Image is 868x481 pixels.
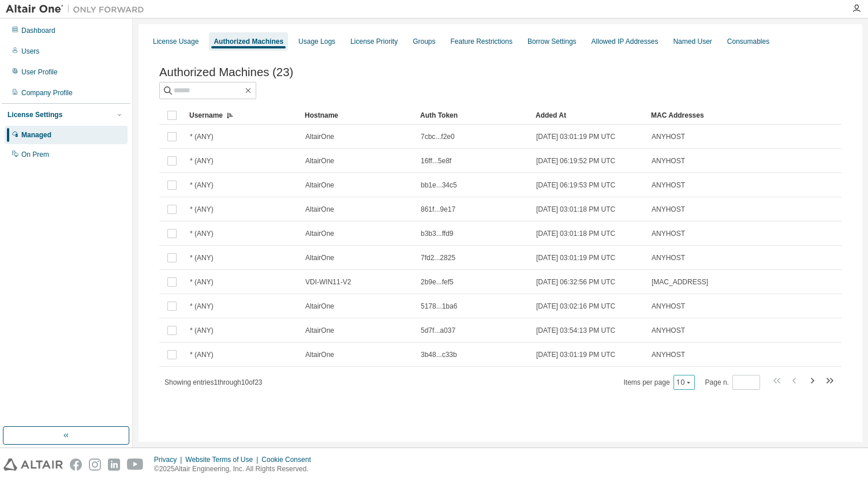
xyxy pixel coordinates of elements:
span: 2b9e...fef5 [421,277,454,287]
span: ANYHOST [652,156,685,166]
div: Borrow Settings [527,37,577,46]
div: Usage Logs [298,37,335,46]
span: [DATE] 06:19:53 PM UTC [536,181,615,190]
span: Items per page [624,375,695,390]
span: b3b3...ffd9 [421,229,454,238]
span: * (ANY) [190,181,214,190]
span: Page n. [705,375,760,390]
div: Added At [536,106,642,125]
span: AltairOne [305,132,334,141]
div: Groups [413,37,435,46]
span: [DATE] 03:01:19 PM UTC [536,350,615,359]
button: 10 [676,378,692,387]
div: Cookie Consent [261,455,317,464]
div: Website Terms of Use [185,455,261,464]
span: * (ANY) [190,156,214,166]
span: AltairOne [305,302,334,311]
div: Users [21,47,39,56]
div: Named User [673,37,712,46]
div: Username [189,106,295,125]
span: Showing entries 1 through 10 of 23 [164,378,263,386]
div: License Settings [8,110,62,119]
span: 5178...1ba6 [421,302,457,311]
span: ANYHOST [652,132,685,141]
span: ANYHOST [652,350,685,359]
span: Authorized Machines (23) [159,66,293,79]
div: Dashboard [21,26,55,35]
span: * (ANY) [190,326,214,335]
img: instagram.svg [89,459,101,471]
span: [DATE] 03:54:13 PM UTC [536,326,615,335]
span: [DATE] 06:19:52 PM UTC [536,156,615,166]
img: linkedin.svg [108,459,120,471]
div: Authorized Machines [214,37,283,46]
span: AltairOne [305,326,334,335]
span: * (ANY) [190,253,214,262]
span: * (ANY) [190,302,214,311]
img: facebook.svg [70,459,82,471]
span: 861f...9e17 [421,205,455,214]
p: © 2025 Altair Engineering, Inc. All Rights Reserved. [154,464,318,474]
img: Altair One [6,3,150,15]
span: [DATE] 03:01:19 PM UTC [536,132,615,141]
span: AltairOne [305,229,334,238]
span: [DATE] 03:01:19 PM UTC [536,253,615,262]
span: * (ANY) [190,229,214,238]
span: AltairOne [305,205,334,214]
div: Feature Restrictions [451,37,512,46]
span: ANYHOST [652,326,685,335]
div: Privacy [154,455,185,464]
img: altair_logo.svg [3,459,63,471]
span: 16ff...5e8f [421,156,451,166]
span: AltairOne [305,350,334,359]
div: User Profile [21,67,58,77]
span: [DATE] 06:32:56 PM UTC [536,277,615,287]
span: 7fd2...2825 [421,253,455,262]
div: License Usage [153,37,199,46]
span: VDI-WIN11-V2 [305,277,351,287]
span: * (ANY) [190,132,214,141]
span: [DATE] 03:02:16 PM UTC [536,302,615,311]
span: AltairOne [305,253,334,262]
span: bb1e...34c5 [421,181,457,190]
span: * (ANY) [190,277,214,287]
div: MAC Addresses [651,106,720,125]
div: On Prem [21,150,49,159]
div: Company Profile [21,88,73,97]
span: 5d7f...a037 [421,326,455,335]
img: youtube.svg [127,459,144,471]
span: [DATE] 03:01:18 PM UTC [536,205,615,214]
span: * (ANY) [190,205,214,214]
span: 7cbc...f2e0 [421,132,455,141]
span: ANYHOST [652,302,685,311]
span: ANYHOST [652,253,685,262]
span: AltairOne [305,181,334,190]
span: [DATE] 03:01:18 PM UTC [536,229,615,238]
span: [MAC_ADDRESS] [652,277,708,287]
span: ANYHOST [652,181,685,190]
span: ANYHOST [652,229,685,238]
span: 3b48...c33b [421,350,457,359]
div: Managed [21,130,51,140]
span: ANYHOST [652,205,685,214]
div: Hostname [305,106,411,125]
div: Allowed IP Addresses [592,37,659,46]
div: Auth Token [420,106,526,125]
span: * (ANY) [190,350,214,359]
div: Consumables [727,37,769,46]
span: AltairOne [305,156,334,166]
div: License Priority [350,37,398,46]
